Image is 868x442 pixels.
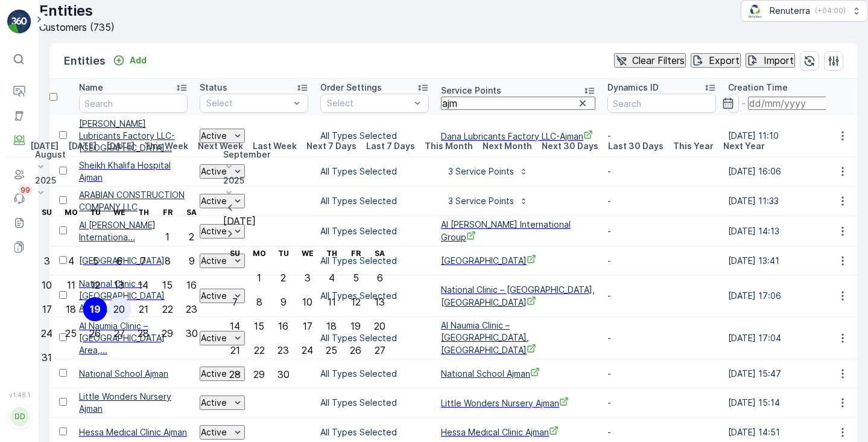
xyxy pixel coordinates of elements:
[186,328,198,339] div: 30
[542,140,598,152] p: Next 30 Days
[30,140,59,152] p: [DATE]
[106,140,135,152] p: [DATE]
[79,82,103,94] p: Name
[368,242,392,266] th: Saturday
[42,352,52,363] div: 31
[21,185,30,195] p: 99
[59,200,83,225] th: Monday
[223,216,392,226] p: [DATE]
[138,280,148,290] div: 14
[478,139,537,153] button: Next Month
[139,139,193,153] button: This Week
[7,391,31,399] span: v 1.48.1
[63,139,101,153] button: Today
[200,82,227,94] p: Status
[79,94,188,113] input: Search
[353,272,359,283] div: 5
[201,428,227,437] p: Active
[189,255,195,266] div: 9
[144,140,188,152] p: This Week
[79,426,188,438] span: Hessa Medical Clinic Ajman
[537,139,603,153] button: Next 30 Days
[253,369,265,380] div: 29
[441,97,595,110] input: Search
[320,242,344,266] th: Thursday
[90,280,100,290] div: 12
[741,96,746,110] p: -
[92,255,98,266] div: 5
[101,139,139,153] button: Tomorrow
[728,94,739,113] input: dd/mm/yyyy
[601,115,722,157] td: -
[366,140,415,152] p: Last 7 Days
[79,391,188,415] a: Little Wonders Nursery Ajman
[230,321,240,331] div: 14
[723,140,765,152] p: Next Year
[200,425,245,440] button: Active
[483,140,532,152] p: Next Month
[280,272,286,283] div: 2
[815,6,846,16] p: ( +04:00 )
[728,82,788,94] p: Creation Time
[156,200,180,225] th: Friday
[7,187,31,211] a: 99
[139,304,148,315] div: 21
[201,398,227,408] p: Active
[35,175,204,187] p: 2025
[361,139,420,153] button: Last 7 Days
[248,139,302,153] button: Last Week
[326,345,337,356] div: 25
[375,296,385,307] div: 13
[607,82,659,94] p: Dynamics ID
[601,388,722,418] td: -
[39,1,93,21] p: Entities
[351,296,361,307] div: 12
[296,242,320,266] th: Wednesday
[200,129,245,143] button: Active
[39,21,115,33] span: Customers (735)
[305,272,311,283] div: 3
[162,328,173,339] div: 29
[206,97,290,109] p: Select
[68,255,74,266] div: 4
[603,139,668,153] button: Last 30 Days
[141,255,146,266] div: 7
[420,139,478,153] button: This Month
[229,369,241,380] div: 28
[277,345,289,356] div: 23
[108,53,151,68] button: Add
[425,140,473,152] p: This Month
[746,53,795,68] button: Import
[89,328,101,339] div: 26
[320,397,429,409] p: All Types Selected
[230,345,240,356] div: 21
[441,426,595,438] a: Hessa Medical Clinic Ajman
[632,55,685,66] p: Clear Filters
[232,296,238,307] div: 7
[25,139,63,153] button: Yesterday
[44,255,50,266] div: 3
[302,345,313,356] div: 24
[165,255,171,266] div: 8
[256,296,262,307] div: 8
[223,242,247,266] th: Sunday
[303,321,312,331] div: 17
[280,296,287,307] div: 9
[200,396,245,410] button: Active
[277,369,290,380] div: 30
[257,272,261,283] div: 1
[223,175,392,187] p: 2025
[42,304,52,315] div: 17
[441,130,595,143] a: Dana Lubricants Factory LLC-Ajman
[328,296,336,307] div: 11
[302,296,312,307] div: 10
[193,139,248,153] button: Next Week
[320,130,429,142] p: All Types Selected
[189,231,194,242] div: 2
[130,54,147,66] p: Add
[66,304,76,315] div: 18
[673,140,714,152] p: This Year
[42,280,52,290] div: 10
[350,345,361,356] div: 26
